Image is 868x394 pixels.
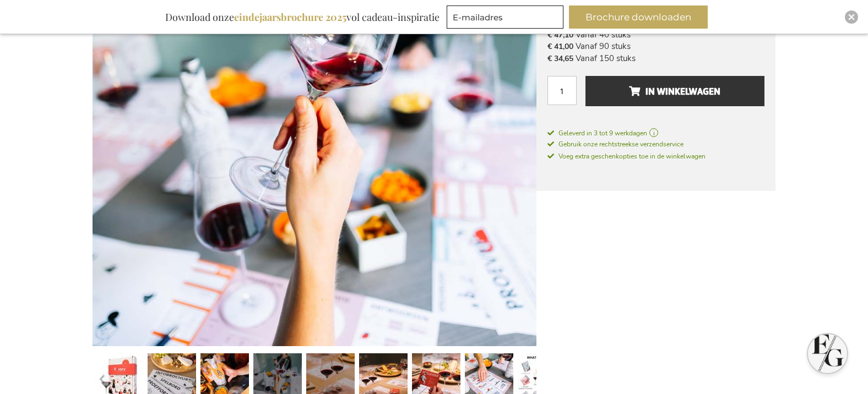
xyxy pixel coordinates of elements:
li: Vanaf 40 stuks [547,29,764,41]
input: Aantal [547,76,577,105]
div: Close [845,10,858,24]
input: E-mailadres [447,6,563,29]
a: Gebruik onze rechtstreekse verzendservice [547,138,764,150]
li: Vanaf 150 stuks [547,53,764,64]
span: In Winkelwagen [629,83,720,100]
li: Vanaf 90 stuks [547,41,764,52]
span: Voeg extra geschenkopties toe in de winkelwagen [547,152,706,161]
form: marketing offers and promotions [447,6,567,32]
button: In Winkelwagen [585,76,764,106]
button: Brochure downloaden [569,6,708,29]
img: Close [848,14,855,20]
div: Download onze vol cadeau-inspiratie [160,6,444,29]
span: Gebruik onze rechtstreekse verzendservice [547,140,683,149]
span: € 34,65 [547,53,573,64]
a: Geleverd in 3 tot 9 werkdagen [547,128,764,138]
b: eindejaarsbrochure 2025 [234,10,346,24]
span: € 41,00 [547,41,573,52]
span: € 47,10 [547,30,573,40]
a: Voeg extra geschenkopties toe in de winkelwagen [547,150,764,162]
